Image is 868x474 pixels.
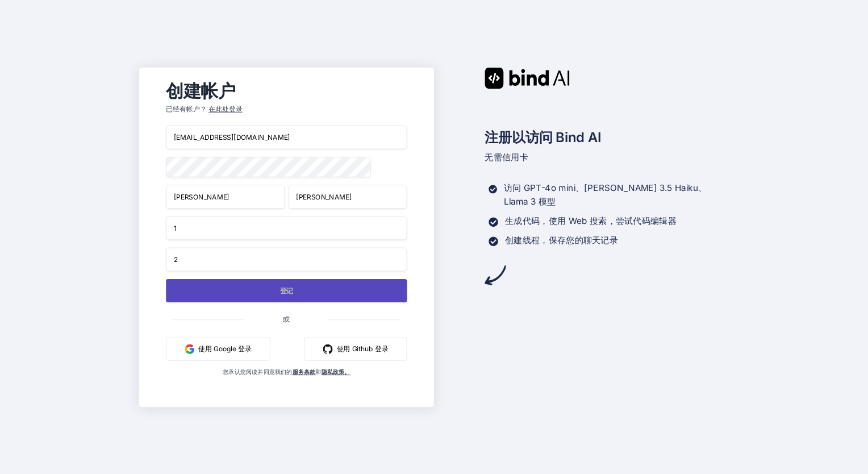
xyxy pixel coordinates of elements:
a: 服务条款 [292,368,315,376]
a: 隐私政策。 [321,368,350,376]
p: 创建线程，保存您的聊天记录 [505,234,618,247]
input: 姓 [289,185,407,209]
p: 访问 GPT-4o mini、[PERSON_NAME] 3.5 Haiku、Llama 3 模型 [504,181,729,209]
input: 您的公司名称 [166,216,407,240]
input: 名字 [166,185,285,209]
button: 登记 [166,278,407,302]
img: 绑定AI标志 [485,67,570,88]
span: 或 [244,307,328,331]
button: 使用 Github 登录 [304,337,407,360]
h2: 创建帐户 [166,83,407,98]
input: 公司网站 [166,247,407,271]
input: 电子邮件 [166,125,407,149]
font: 使用 Github 登录 [336,344,388,354]
img: 箭 [485,264,506,285]
img: 谷歌 [185,344,194,354]
font: 您承认您阅读并同意我们的 和 [223,368,350,376]
div: 在此处登录 [208,104,243,114]
h2: 注册以访问 Bind AI [485,127,729,148]
button: 使用 Google 登录 [166,337,270,360]
img: GitHub [323,344,332,354]
p: 生成代码，使用 Web 搜索，尝试代码编辑器 [505,214,677,228]
font: 已经有帐户？ [166,104,206,114]
font: 使用 Google 登录 [198,344,252,354]
p: 无需信用卡 [485,151,729,164]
